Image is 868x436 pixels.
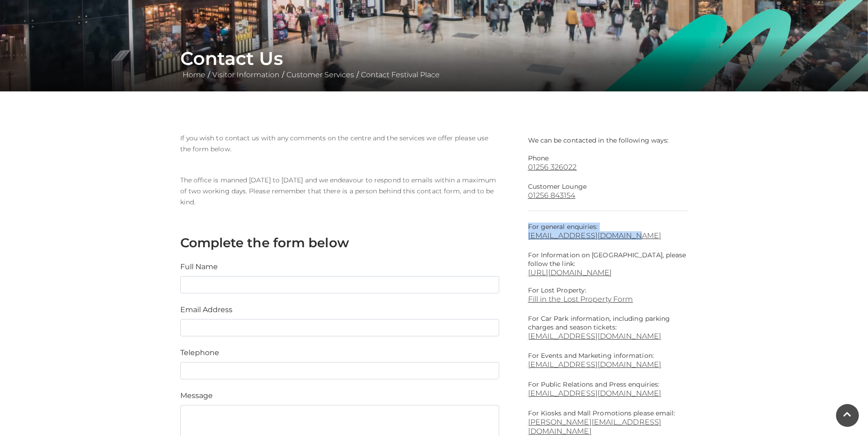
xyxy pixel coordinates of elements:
[180,390,213,401] label: Message
[528,231,688,240] a: [EMAIL_ADDRESS][DOMAIN_NAME]
[528,191,688,200] a: 01256 843154
[180,70,208,79] a: Home
[528,418,662,436] a: [PERSON_NAME][EMAIL_ADDRESS][DOMAIN_NAME]
[359,70,442,79] a: Contact Festival Place
[528,389,662,398] a: [EMAIL_ADDRESS][DOMAIN_NAME]
[528,268,612,277] a: [URL][DOMAIN_NAME]
[528,295,688,303] a: Fill in the Lost Property Form
[180,235,499,250] h3: Complete the form below
[528,380,688,398] p: For Public Relations and Press enquiries:
[180,347,219,358] label: Telephone
[528,314,688,332] p: For Car Park information, including parking charges and season tickets:
[180,133,499,154] p: If you wish to contact us with any comments on the centre and the services we offer please use th...
[284,70,356,79] a: Customer Services
[528,182,688,191] p: Customer Lounge
[528,409,688,436] p: For Kiosks and Mall Promotions please email:
[528,351,688,369] p: For Events and Marketing information:
[528,163,688,171] a: 01256 326022
[180,304,232,315] label: Email Address
[528,332,688,340] a: [EMAIL_ADDRESS][DOMAIN_NAME]
[528,223,688,240] p: For general enquiries:
[180,261,218,272] label: Full Name
[528,154,688,163] p: Phone
[210,70,282,79] a: Visitor Information
[180,175,499,207] p: The office is manned [DATE] to [DATE] and we endeavour to respond to emails within a maximum of t...
[528,251,688,268] p: For Information on [GEOGRAPHIC_DATA], please follow the link:
[528,286,688,295] p: For Lost Property:
[180,48,688,69] h1: Contact Us
[528,360,662,369] a: [EMAIL_ADDRESS][DOMAIN_NAME]
[528,133,688,145] p: We can be contacted in the following ways:
[173,48,695,80] div: / / /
